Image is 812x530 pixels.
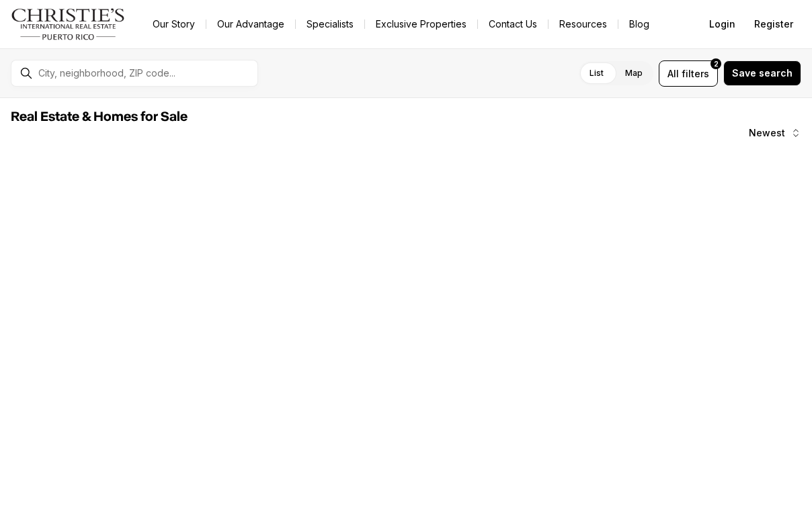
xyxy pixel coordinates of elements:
img: logo [11,8,126,40]
span: 2 [714,58,719,69]
a: Our Story [142,15,206,34]
label: List [579,61,614,85]
label: Map [614,61,653,85]
span: Real Estate & Homes for Sale [11,110,188,124]
span: Newest [749,128,785,138]
a: Blog [618,15,660,34]
a: Our Advantage [206,15,295,34]
a: Specialists [296,15,364,34]
button: Newest [741,120,809,146]
span: Login [709,19,735,30]
span: Register [754,19,793,30]
button: Contact Us [478,15,548,34]
a: Resources [549,15,618,34]
button: Login [701,11,743,38]
span: Save search [732,68,793,79]
button: Allfilters2 [659,60,718,87]
a: Exclusive Properties [365,15,477,34]
button: Save search [723,60,801,86]
span: All [667,67,679,81]
button: Register [746,11,801,38]
span: filters [682,67,709,81]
